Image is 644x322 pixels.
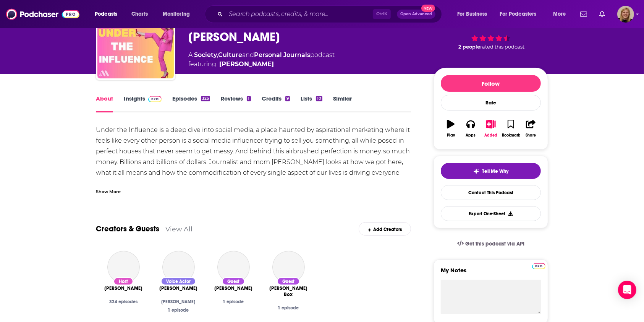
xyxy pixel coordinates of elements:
a: Contact This Podcast [441,185,541,200]
span: [PERSON_NAME] [104,285,142,291]
div: 1 episode [212,299,255,304]
a: Amber Venz Box [267,285,310,298]
button: Open AdvancedNew [397,10,435,19]
button: Bookmark [501,115,521,142]
img: tell me why sparkle [473,168,479,174]
div: 1 episode [157,307,200,313]
div: Open Intercom Messenger [618,281,636,299]
a: Society [194,51,217,59]
label: My Notes [441,267,541,280]
div: 1 episode [267,305,310,311]
span: [PERSON_NAME] [214,285,252,291]
a: Lyz Lenz [217,251,250,283]
button: open menu [495,8,548,20]
a: Hamilton Leithauser [159,285,197,291]
div: Under the Influence is a deep dive into social media, a place haunted by aspirational marketing w... [96,125,411,189]
a: Culture [218,51,242,59]
img: Under the Influence with Jo Piazza [97,2,174,78]
div: Voice Actor [161,277,196,285]
img: Podchaser Pro [148,96,162,102]
a: Lists10 [301,95,322,112]
button: Added [481,115,501,142]
button: tell me why sparkleTell Me Why [441,163,541,179]
span: [PERSON_NAME] Box [267,285,310,298]
div: Search podcasts, credits, & more... [212,5,449,23]
button: open menu [548,8,576,20]
span: Logged in as avansolkema [617,6,634,23]
a: Personal Journals [254,51,310,59]
div: 10 [316,96,322,101]
button: Show profile menu [617,6,634,23]
a: InsightsPodchaser Pro [124,95,162,112]
div: 324 episodes [102,299,145,304]
a: About [96,95,113,112]
div: Host [113,277,133,285]
div: 1 [247,96,251,101]
div: 9 [285,96,290,101]
div: Apps [466,133,476,138]
a: Credits9 [262,95,290,112]
div: Rate [441,95,541,111]
span: Podcasts [95,9,117,20]
span: rated this podcast [480,44,524,50]
div: 325 [201,96,210,101]
a: View All [165,225,193,233]
img: Podchaser - Follow, Share and Rate Podcasts [6,7,79,21]
div: 65 2 peoplerated this podcast [434,7,548,55]
div: Share [526,133,536,138]
button: Export One-Sheet [441,206,541,221]
a: Creators & Guests [96,224,159,234]
span: Tell Me Why [482,168,509,174]
button: open menu [157,8,200,20]
span: Open Advanced [400,12,432,16]
div: Added [484,133,497,138]
span: [PERSON_NAME] [159,285,197,291]
span: For Podcasters [500,9,537,20]
img: Podchaser Pro [532,263,545,269]
span: Get this podcast via API [465,241,524,247]
span: More [553,9,566,20]
div: Play [447,133,455,138]
a: Show notifications dropdown [577,8,590,21]
input: Search podcasts, credits, & more... [226,8,373,20]
span: New [421,5,435,12]
a: Hamilton Leithauser [162,251,195,283]
a: Jo Piazza [107,251,140,283]
a: Jo Piazza [104,285,142,291]
span: Ctrl K [373,9,391,19]
button: open menu [89,8,127,20]
span: , [217,51,218,59]
span: and [242,51,254,59]
div: A podcast [188,50,335,69]
div: [PERSON_NAME] [157,299,200,304]
a: Jo Piazza [219,60,274,69]
a: Amber Venz Box [272,251,305,283]
a: Charts [126,8,152,20]
button: Follow [441,75,541,92]
button: Play [441,115,461,142]
div: Guest [277,277,300,285]
a: Pro website [532,262,545,269]
a: Lyz Lenz [214,285,252,291]
a: Similar [333,95,352,112]
span: featuring [188,60,335,69]
a: Get this podcast via API [451,234,531,253]
button: open menu [452,8,497,20]
div: Bookmark [502,133,520,138]
a: Episodes325 [172,95,210,112]
span: Charts [131,9,148,20]
span: Monitoring [163,9,190,20]
a: Show notifications dropdown [596,8,608,21]
span: For Business [457,9,487,20]
button: Apps [461,115,481,142]
a: Reviews1 [221,95,251,112]
button: Share [521,115,541,142]
div: Guest [222,277,245,285]
div: Add Creators [359,222,411,236]
span: 2 people [458,44,480,50]
img: User Profile [617,6,634,23]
